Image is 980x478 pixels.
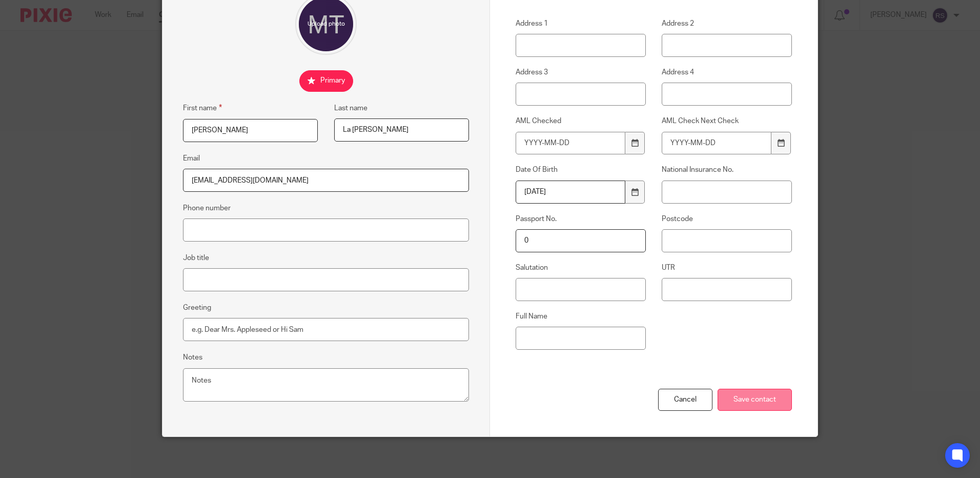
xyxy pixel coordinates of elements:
[662,132,771,155] input: YYYY-MM-DD
[183,203,231,213] label: Phone number
[658,389,712,411] div: Cancel
[662,116,792,126] label: AML Check Next Check
[662,214,792,224] label: Postcode
[516,311,646,322] label: Full Name
[662,18,792,29] label: Address 2
[334,103,367,113] label: Last name
[183,303,211,313] label: Greeting
[662,67,792,77] label: Address 4
[183,352,202,363] label: Notes
[516,263,646,273] label: Salutation
[183,318,469,341] input: e.g. Dear Mrs. Appleseed or Hi Sam
[718,389,792,411] input: Save contact
[183,153,200,164] label: Email
[516,18,646,29] label: Address 1
[516,165,646,175] label: Date Of Birth
[516,214,646,224] label: Passport No.
[183,253,209,263] label: Job title
[662,165,792,175] label: National Insurance No.
[516,181,625,204] input: YYYY-MM-DD
[183,102,222,114] label: First name
[516,132,625,155] input: YYYY-MM-DD
[516,67,646,77] label: Address 3
[516,116,646,126] label: AML Checked
[662,263,792,273] label: UTR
